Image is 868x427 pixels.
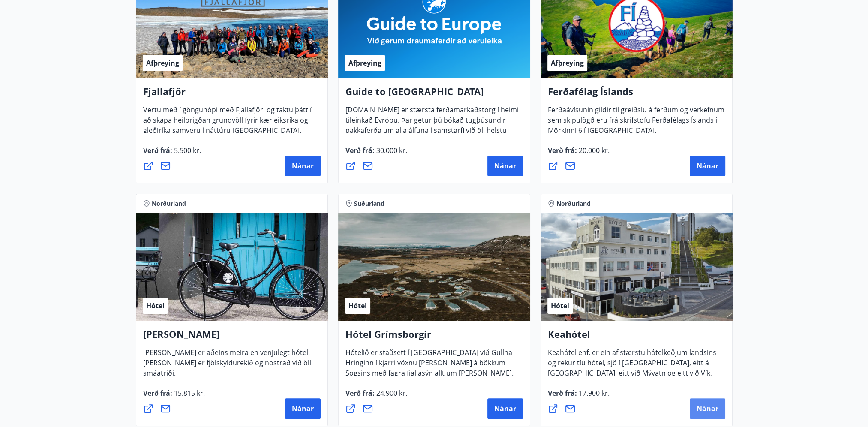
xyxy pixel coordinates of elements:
[152,199,186,208] span: Norðurland
[551,58,584,68] span: Afþreying
[292,161,314,171] span: Nánar
[143,388,205,405] span: Verð frá :
[548,388,610,405] span: Verð frá :
[375,388,407,398] span: 24.900 kr.
[494,161,516,171] span: Nánar
[348,301,367,310] span: Hótel
[143,85,321,105] h4: Fjallafjör
[345,146,407,162] span: Verð frá :
[487,398,523,419] button: Nánar
[143,105,312,142] span: Vertu með í gönguhópi með Fjallafjöri og taktu þátt í að skapa heilbrigðan grundvöll fyrir kærlei...
[348,58,381,68] span: Afþreying
[548,348,716,405] span: Keahótel ehf. er ein af stærstu hótelkeðjum landsins og rekur tíu hótel, sjö í [GEOGRAPHIC_DATA],...
[146,58,179,68] span: Afþreying
[556,199,591,208] span: Norðurland
[548,328,725,347] h4: Keahótel
[172,388,205,398] span: 15.815 kr.
[551,301,569,310] span: Hótel
[494,404,516,413] span: Nánar
[548,146,610,162] span: Verð frá :
[577,388,610,398] span: 17.900 kr.
[345,105,519,162] span: [DOMAIN_NAME] er stærsta ferðamarkaðstorg í heimi tileinkað Evrópu. Þar getur þú bókað tugþúsundi...
[548,85,725,105] h4: Ferðafélag Íslands
[292,404,314,413] span: Nánar
[690,156,725,176] button: Nánar
[548,105,724,142] span: Ferðaávísunin gildir til greiðslu á ferðum og verkefnum sem skipulögð eru frá skrifstofu Ferðafél...
[143,348,311,385] span: [PERSON_NAME] er aðeins meira en venjulegt hótel. [PERSON_NAME] er fjölskyldurekið og nostrað við...
[577,146,610,155] span: 20.000 kr.
[354,199,384,208] span: Suðurland
[345,85,523,105] h4: Guide to [GEOGRAPHIC_DATA]
[345,348,514,405] span: Hótelið er staðsett í [GEOGRAPHIC_DATA] við Gullna Hringinn í kjarri vöxnu [PERSON_NAME] á bökkum...
[487,156,523,176] button: Nánar
[345,328,523,347] h4: Hótel Grímsborgir
[690,398,725,419] button: Nánar
[697,404,718,413] span: Nánar
[285,156,321,176] button: Nánar
[172,146,201,155] span: 5.500 kr.
[697,161,718,171] span: Nánar
[345,388,407,405] span: Verð frá :
[375,146,407,155] span: 30.000 kr.
[285,398,321,419] button: Nánar
[143,146,201,162] span: Verð frá :
[146,301,165,310] span: Hótel
[143,328,321,347] h4: [PERSON_NAME]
